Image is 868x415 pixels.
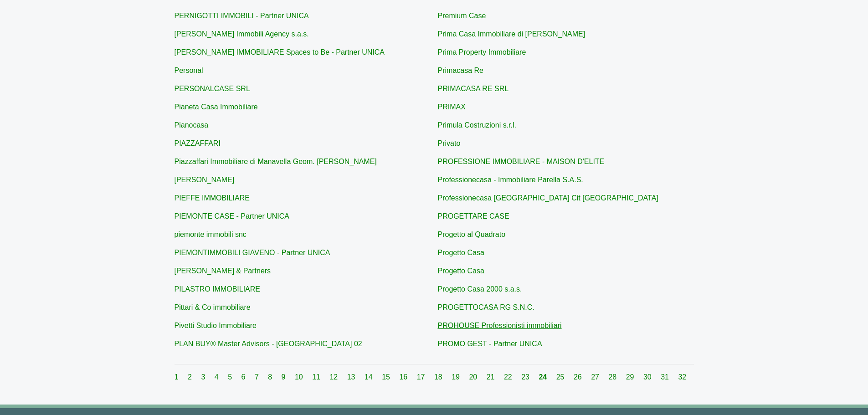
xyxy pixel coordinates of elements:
a: Professionecasa [GEOGRAPHIC_DATA] Cit [GEOGRAPHIC_DATA] [438,194,658,202]
a: Pianocasa [175,121,209,129]
a: 21 [487,373,497,381]
a: Piazzaffari Immobiliare di Manavella Geom. [PERSON_NAME] [175,158,377,165]
a: 30 [643,373,653,381]
a: 27 [591,373,601,381]
a: 31 [661,373,671,381]
a: Pivetti Studio Immobiliare [175,322,257,329]
a: PRIMAX [438,103,466,111]
a: Progetto al Quadrato [438,231,506,238]
a: 23 [521,373,531,381]
a: [PERSON_NAME] & Partners [175,267,271,275]
a: 32 [678,373,686,381]
a: PROMO GEST - Partner UNICA [438,340,542,348]
a: 29 [626,373,636,381]
a: 2 [188,373,194,381]
a: PERSONALCASE SRL [175,85,250,92]
a: 1 [175,373,180,381]
a: 6 [241,373,247,381]
a: PRIMACASA RE SRL [438,85,509,92]
a: 9 [282,373,288,381]
a: 26 [574,373,584,381]
a: 7 [255,373,261,381]
a: [PERSON_NAME] IMMOBILIARE Spaces to Be - Partner UNICA [175,48,385,56]
a: PROFESSIONE IMMOBILIARE - MAISON D'ELITE [438,158,605,165]
a: 5 [228,373,234,381]
a: 14 [365,373,375,381]
a: Personal [175,67,203,74]
a: 22 [504,373,514,381]
a: 20 [469,373,479,381]
a: [PERSON_NAME] [175,176,235,184]
a: PROGETTARE CASE [438,212,509,220]
a: [PERSON_NAME] Immobili Agency s.a.s. [175,30,309,38]
a: Prima Property Immobiliare [438,48,526,56]
a: PROGETTOCASA RG S.N.C. [438,303,534,311]
a: Progetto Casa [438,267,484,275]
a: 25 [556,373,566,381]
a: 28 [608,373,618,381]
a: Progetto Casa 2000 s.a.s. [438,285,522,293]
a: Pianeta Casa Immobiliare [175,103,258,111]
a: Progetto Casa [438,249,484,256]
a: 15 [382,373,392,381]
a: 17 [417,373,427,381]
a: Primula Costruzioni s.r.l. [438,121,517,129]
a: 19 [452,373,462,381]
a: 10 [295,373,305,381]
a: PERNIGOTTI IMMOBILI - Partner UNICA [175,12,309,20]
a: Premium Case [438,12,486,20]
a: 24 [539,373,549,381]
a: 12 [329,373,339,381]
a: Prima Casa Immobiliare di [PERSON_NAME] [438,30,586,38]
a: 11 [312,373,322,381]
a: Privato [438,139,461,147]
a: Primacasa Re [438,67,483,74]
a: PIEFFE IMMOBILIARE [175,194,250,202]
a: piemonte immobili snc [175,231,247,238]
a: PIEMONTIMMOBILI GIAVENO - Partner UNICA [175,249,330,256]
a: 13 [347,373,357,381]
a: PILASTRO IMMOBILIARE [175,285,260,293]
a: PIAZZAFFARI [175,139,221,147]
a: 3 [201,373,207,381]
a: 16 [399,373,409,381]
a: PROHOUSE Professionisti immobiliari [438,322,562,329]
a: 18 [434,373,444,381]
a: Pittari & Co immobiliare [175,303,251,311]
a: PLAN BUY® Master Advisors - [GEOGRAPHIC_DATA] 02 [175,340,362,348]
a: Professionecasa - Immobiliare Parella S.A.S. [438,176,583,184]
a: 4 [215,373,221,381]
a: 8 [268,373,274,381]
a: PIEMONTE CASE - Partner UNICA [175,212,290,220]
